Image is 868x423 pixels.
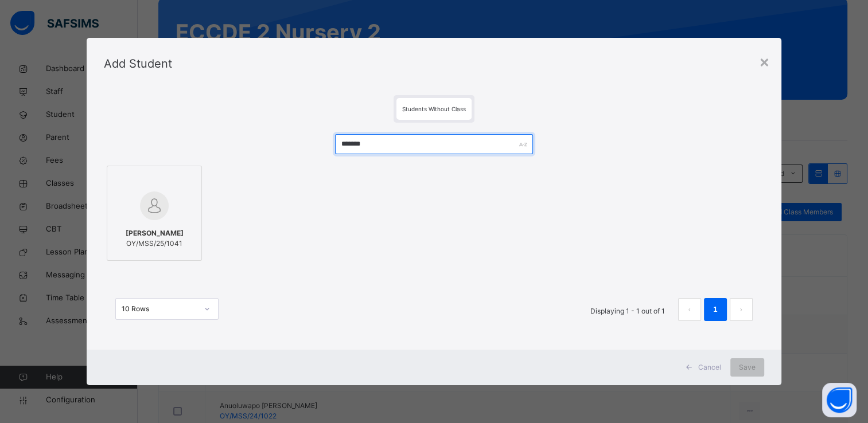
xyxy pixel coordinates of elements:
button: prev page [678,298,701,321]
li: 1 [704,298,727,321]
button: next page [730,298,753,321]
span: Students Without Class [402,105,466,112]
img: default.svg [140,191,169,220]
li: Displaying 1 - 1 out of 1 [582,298,674,321]
span: [PERSON_NAME] [126,228,184,238]
div: 10 Rows [122,304,197,314]
span: OY/MSS/25/1041 [126,238,184,249]
a: 1 [710,302,721,317]
span: Cancel [698,362,721,373]
div: × [759,49,770,73]
span: Add Student [104,57,172,70]
button: Open asap [822,383,857,417]
span: Save [739,362,756,373]
li: 下一页 [730,298,753,321]
li: 上一页 [678,298,701,321]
